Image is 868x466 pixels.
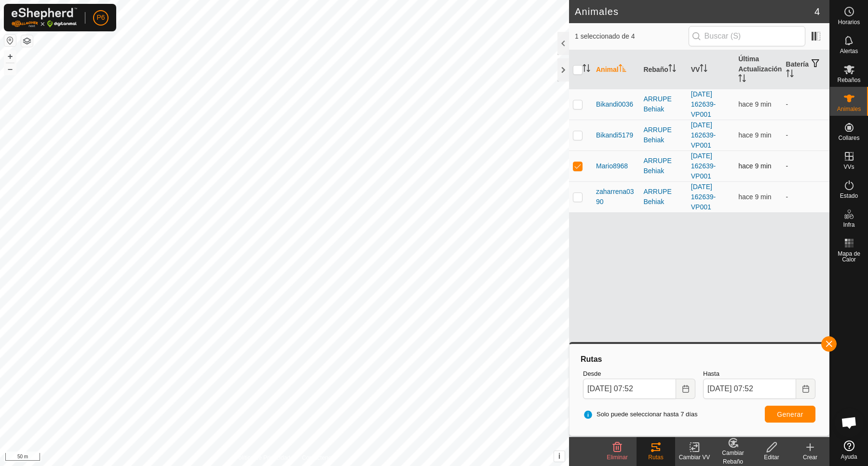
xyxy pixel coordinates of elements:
[738,100,771,108] span: 24 sept 2025, 7:43
[843,164,854,170] span: VVs
[643,187,683,207] div: ARRUPE Behiak
[596,187,636,207] span: zaharrena0390
[639,50,687,89] th: Rebaño
[782,120,829,151] td: -
[765,406,815,423] button: Generar
[703,369,815,379] label: Hasta
[575,31,689,41] span: 1 seleccionado de 4
[835,408,864,437] div: Chat abierto
[782,151,829,181] td: -
[843,222,854,228] span: Infra
[791,453,829,462] div: Crear
[734,50,782,89] th: Última Actualización
[738,193,771,201] span: 24 sept 2025, 7:43
[691,90,716,118] a: [DATE] 162639-VP001
[4,51,16,62] button: +
[575,6,814,17] h2: Animales
[841,454,857,460] span: Ayuda
[643,125,683,145] div: ARRUPE Behiak
[675,453,714,462] div: Cambiar VV
[782,181,829,212] td: -
[691,121,716,149] a: [DATE] 162639-VP001
[596,161,628,171] span: Mario8968
[700,66,707,73] p-sorticon: Activar para ordenar
[592,50,639,89] th: Animal
[583,66,590,73] p-sorticon: Activar para ordenar
[96,13,105,23] span: P6
[583,410,698,419] span: Solo puede seleccionar hasta 7 días
[814,4,820,19] span: 4
[643,156,683,176] div: ARRUPE Behiak
[738,76,746,83] p-sorticon: Activar para ordenar
[619,66,626,73] p-sorticon: Activar para ordenar
[738,131,771,139] span: 24 sept 2025, 7:43
[596,130,633,140] span: Bikandi5179
[637,453,675,462] div: Rutas
[782,50,829,89] th: Batería
[830,437,868,464] a: Ayuda
[579,354,819,365] div: Rutas
[738,162,771,170] span: 24 sept 2025, 7:43
[689,26,805,46] input: Buscar (S)
[235,453,290,462] a: Política de Privacidad
[691,183,716,211] a: [DATE] 162639-VP001
[558,452,560,460] span: i
[777,411,803,418] span: Generar
[607,454,627,461] span: Eliminar
[838,135,859,141] span: Collares
[4,63,16,75] button: –
[4,35,16,46] button: Restablecer Mapa
[302,453,334,462] a: Contáctenos
[21,35,33,47] button: Capas del Mapa
[687,50,734,89] th: VV
[786,71,794,79] p-sorticon: Activar para ordenar
[554,451,565,462] button: i
[643,94,683,114] div: ARRUPE Behiak
[837,77,860,83] span: Rebaños
[691,152,716,180] a: [DATE] 162639-VP001
[596,99,633,110] span: Bikandi0036
[12,8,77,27] img: Logo Gallagher
[752,453,791,462] div: Editar
[714,449,752,466] div: Cambiar Rebaño
[840,193,858,199] span: Estado
[832,251,866,262] span: Mapa de Calor
[583,369,695,379] label: Desde
[796,379,815,399] button: Choose Date
[782,89,829,120] td: -
[668,66,676,73] p-sorticon: Activar para ordenar
[676,379,695,399] button: Choose Date
[838,19,860,25] span: Horarios
[840,48,858,54] span: Alertas
[837,106,861,112] span: Animales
